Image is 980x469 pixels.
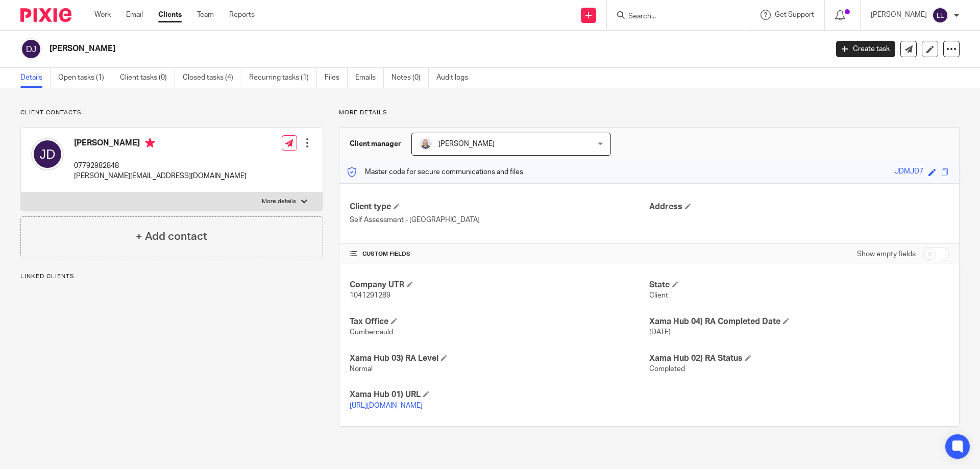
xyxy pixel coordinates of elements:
[50,43,667,54] h2: [PERSON_NAME]
[932,7,948,23] img: svg%3E
[74,138,247,151] h4: [PERSON_NAME]
[391,68,429,88] a: Notes (0)
[350,353,649,364] h4: Xama Hub 03) RA Level
[350,139,401,149] h3: Client manager
[649,365,685,373] span: Completed
[197,10,214,20] a: Team
[350,316,649,327] h4: Tax Office
[857,249,916,259] label: Show empty fields
[339,109,960,117] p: More details
[649,353,949,364] h4: Xama Hub 02) RA Status
[350,329,393,336] span: Cumbernauld
[420,138,432,150] img: Debbie%20Noon%20Professional%20Photo.jpg
[649,316,949,327] h4: Xama Hub 04) RA Completed Date
[350,215,649,225] p: Self Assessment - [GEOGRAPHIC_DATA]
[436,68,476,88] a: Audit logs
[775,11,814,18] span: Get Support
[120,68,175,88] a: Client tasks (0)
[136,229,207,244] h4: + Add contact
[350,250,649,258] h4: CUSTOM FIELDS
[20,38,42,60] img: svg%3E
[895,166,923,178] div: JDMJD7
[325,68,348,88] a: Files
[649,292,668,299] span: Client
[249,68,317,88] a: Recurring tasks (1)
[350,280,649,290] h4: Company UTR
[183,68,241,88] a: Closed tasks (4)
[126,10,143,20] a: Email
[158,10,182,20] a: Clients
[20,273,323,281] p: Linked clients
[350,402,423,409] a: [URL][DOMAIN_NAME]
[355,68,384,88] a: Emails
[836,41,895,57] a: Create task
[262,198,296,206] p: More details
[74,171,247,181] p: [PERSON_NAME][EMAIL_ADDRESS][DOMAIN_NAME]
[229,10,255,20] a: Reports
[627,12,719,21] input: Search
[20,109,323,117] p: Client contacts
[350,202,649,212] h4: Client type
[58,68,112,88] a: Open tasks (1)
[350,365,373,373] span: Normal
[31,138,64,170] img: svg%3E
[20,8,71,22] img: Pixie
[350,292,390,299] span: 1041291289
[350,389,649,400] h4: Xama Hub 01) URL
[649,280,949,290] h4: State
[94,10,111,20] a: Work
[74,161,247,171] p: 07792982848
[438,140,495,147] span: [PERSON_NAME]
[347,167,523,177] p: Master code for secure communications and files
[20,68,51,88] a: Details
[145,138,155,148] i: Primary
[649,202,949,212] h4: Address
[871,10,927,20] p: [PERSON_NAME]
[649,329,671,336] span: [DATE]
